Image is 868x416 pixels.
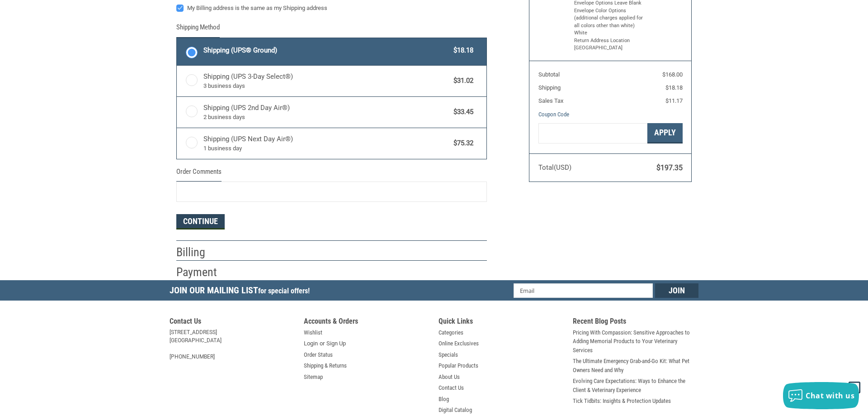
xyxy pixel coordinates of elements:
[176,5,487,12] label: My Billing address is the same as my Shipping address
[439,328,463,337] a: Categories
[439,373,460,382] a: About Us
[203,72,449,91] span: Shipping (UPS 3-Day Select®)
[203,81,449,91] span: 3 business days
[304,373,323,382] a: Sitemap
[538,111,569,118] a: Coupon Code
[573,357,698,374] a: The Ultimate Emergency Grab-and-Go Kit: What Pet Owners Need and Why
[514,283,653,298] input: Email
[176,167,222,182] legend: Order Comments
[203,103,449,122] span: Shipping (UPS 2nd Day Air®)
[203,45,449,56] span: Shipping (UPS® Ground)
[326,339,346,348] a: Sign Up
[449,76,473,86] span: $31.02
[783,382,859,409] button: Chat with us
[304,328,322,337] a: Wishlist
[573,397,671,406] a: Tick Tidbits: Insights & Protection Updates
[258,287,310,295] span: for special offers!
[656,163,683,172] span: $197.35
[665,84,683,91] span: $18.18
[665,97,683,104] span: $11.17
[176,245,229,260] h2: Billing
[439,317,564,328] h5: Quick Links
[304,361,347,370] a: Shipping & Returns
[538,84,561,91] span: Shipping
[574,7,644,37] li: Envelope Color Options (additional charges applied for all colors other than white) White
[170,317,295,328] h5: Contact Us
[662,71,683,78] span: $168.00
[304,350,333,359] a: Order Status
[655,283,698,298] input: Join
[176,265,229,280] h2: Payment
[439,350,458,359] a: Specials
[449,45,473,56] span: $18.18
[439,383,464,392] a: Contact Us
[439,406,472,415] a: Digital Catalog
[439,395,449,404] a: Blog
[449,107,473,117] span: $33.45
[573,377,698,394] a: Evolving Care Expectations: Ways to Enhance the Client & Veterinary Experience
[203,144,449,153] span: 1 business day
[176,214,225,230] button: Continue
[304,317,429,328] h5: Accounts & Orders
[538,123,647,143] input: Gift Certificate or Coupon Code
[806,391,854,401] span: Chat with us
[574,37,644,52] li: Return Address Location [GEOGRAPHIC_DATA]
[170,280,314,303] h5: Join Our Mailing List
[449,138,473,148] span: $75.32
[538,97,563,104] span: Sales Tax
[203,113,449,122] span: 2 business days
[176,22,220,37] legend: Shipping Method
[439,339,479,348] a: Online Exclusives
[170,328,295,361] address: [STREET_ADDRESS] [GEOGRAPHIC_DATA] [PHONE_NUMBER]
[573,328,698,355] a: Pricing With Compassion: Sensitive Approaches to Adding Memorial Products to Your Veterinary Serv...
[203,134,449,153] span: Shipping (UPS Next Day Air®)
[538,71,560,78] span: Subtotal
[439,361,478,370] a: Popular Products
[538,163,571,172] span: Total (USD)
[573,317,698,328] h5: Recent Blog Posts
[647,123,683,143] button: Apply
[314,339,330,348] span: or
[304,339,318,348] a: Login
